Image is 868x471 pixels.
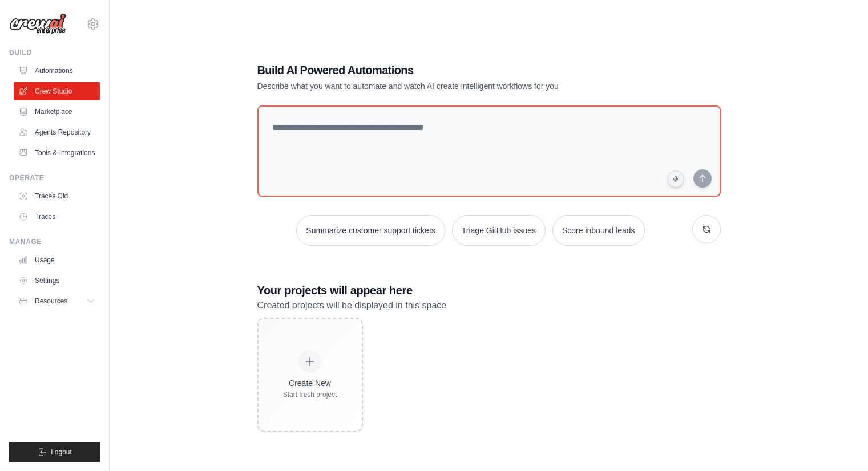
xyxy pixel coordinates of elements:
h1: Build AI Powered Automations [257,62,641,78]
button: Resources [14,292,100,310]
a: Crew Studio [14,82,100,100]
span: Resources [35,297,67,306]
a: Traces Old [14,187,100,205]
a: Tools & Integrations [14,144,100,162]
div: Build [9,48,100,57]
a: Automations [14,62,100,80]
button: Summarize customer support tickets [296,215,445,246]
a: Traces [14,208,100,226]
div: Operate [9,173,100,182]
a: Marketplace [14,103,100,121]
button: Get new suggestions [692,215,721,243]
p: Describe what you want to automate and watch AI create intelligent workflows for you [257,80,641,92]
button: Triage GitHub issues [452,215,546,246]
div: Create New [283,377,337,389]
p: Created projects will be displayed in this space [257,298,721,313]
div: Start fresh project [283,390,337,399]
span: Logout [51,448,72,457]
button: Logout [9,442,100,462]
a: Agents Repository [14,123,100,141]
button: Score inbound leads [552,215,645,246]
button: Click to speak your automation idea [667,170,684,188]
div: Manage [9,237,100,246]
a: Usage [14,251,100,269]
a: Settings [14,271,100,290]
img: Logo [9,13,66,35]
h3: Your projects will appear here [257,282,721,298]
